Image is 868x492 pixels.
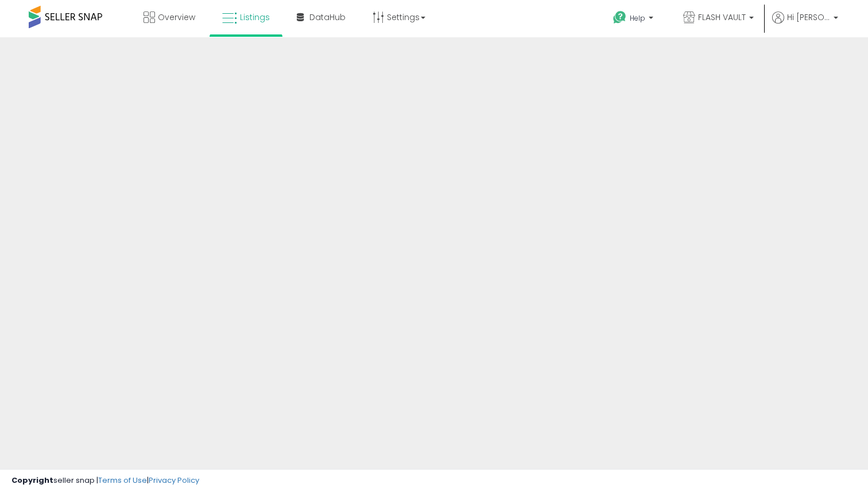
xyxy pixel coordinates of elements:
a: Help [604,2,665,37]
span: Listings [240,11,270,23]
span: Overview [158,11,195,23]
i: Get Help [613,10,627,25]
div: seller snap | | [11,475,199,486]
a: Hi [PERSON_NAME] [772,11,838,37]
span: DataHub [309,11,346,23]
strong: Copyright [11,475,53,486]
span: Help [630,13,645,23]
a: Terms of Use [98,475,147,486]
a: Privacy Policy [149,475,199,486]
span: Hi [PERSON_NAME] [787,11,830,23]
span: FLASH VAULT [698,11,746,23]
